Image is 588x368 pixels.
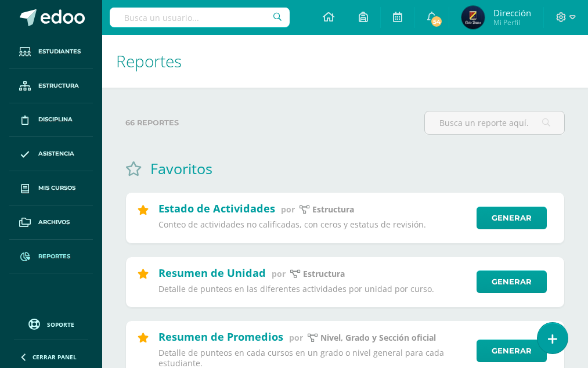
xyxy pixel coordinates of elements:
span: por [289,332,303,343]
span: Archivos [38,218,70,227]
a: Disciplina [9,103,93,138]
span: por [272,268,286,279]
a: Reportes [9,240,93,274]
a: Mis cursos [9,171,93,205]
a: Generar [477,207,547,229]
span: por [281,204,295,215]
input: Busca un usuario... [110,8,290,27]
label: 66 reportes [125,111,415,135]
a: Estructura [9,69,93,103]
span: Mis cursos [38,183,75,193]
h2: Resumen de Unidad [158,266,266,280]
span: Reportes [116,50,182,72]
a: Generar [477,340,547,362]
span: Disciplina [38,115,73,124]
img: 0fb4cf2d5a8caa7c209baa70152fd11e.png [461,6,485,29]
span: Mi Perfil [493,17,531,27]
span: Estudiantes [38,47,81,56]
a: Generar [477,270,547,293]
h2: Estado de Actividades [158,201,275,215]
a: Asistencia [9,137,93,171]
span: Asistencia [38,149,74,158]
input: Busca un reporte aquí... [425,111,564,134]
p: Detalle de punteos en las diferentes actividades por unidad por curso. [158,284,469,294]
a: Estudiantes [9,35,93,69]
p: estructura [312,204,354,215]
span: Soporte [47,320,74,329]
p: estructura [303,269,345,279]
span: Dirección [493,7,531,19]
a: Archivos [9,205,93,240]
a: Soporte [14,316,88,331]
span: 54 [430,15,443,28]
span: Estructura [38,81,79,91]
h1: Favoritos [150,158,212,178]
h2: Resumen de Promedios [158,330,283,344]
span: Cerrar panel [33,353,77,361]
p: Nivel, Grado y Sección oficial [320,333,436,343]
p: Conteo de actividades no calificadas, con ceros y estatus de revisión. [158,219,469,230]
span: Reportes [38,252,70,261]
